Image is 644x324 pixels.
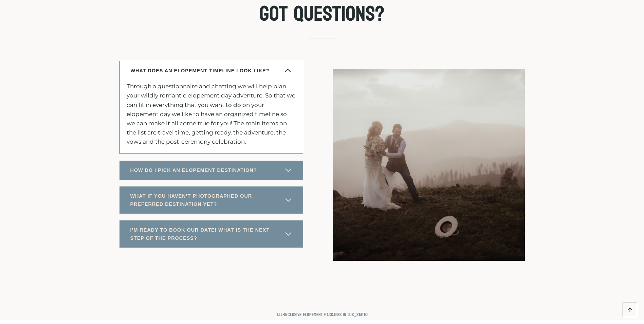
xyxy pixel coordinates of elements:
img: Groom helping bride when her hat blew off her head on their Montana mountain peak all inclusive e... [333,69,525,261]
span: I’M READY TO BOOK OUR DATE! WHAT IS THE NEXT STEP OF THE PROCESS? [130,226,281,242]
button: I’M READY TO BOOK OUR DATE! WHAT IS THE NEXT STEP OF THE PROCESS? [119,220,303,248]
a: Scroll to top [623,303,637,317]
div: WHAT DOES AN ELOPEMENT TIMELINE LOOK LIKE? [119,80,303,154]
span: HOW DO I PICK AN ELOPEMENT DESTINATION? [130,166,257,174]
button: HOW DO I PICK AN ELOPEMENT DESTINATION? [119,161,303,180]
button: WHAT DOES AN ELOPEMENT TIMELINE LOOK LIKE? [119,61,303,80]
p: Through a questionnaire and chatting we will help plan your wildly romantic elopement day adventu... [127,82,296,146]
h2: Got Questions? [119,1,525,27]
button: WHAT IF YOU HAVEN’T PHOTOGRAPHED OUR PREFERRED DESTINATION YET? [119,186,303,214]
span: WHAT IF YOU HAVEN’T PHOTOGRAPHED OUR PREFERRED DESTINATION YET? [130,192,281,208]
span: WHAT DOES AN ELOPEMENT TIMELINE LOOK LIKE? [131,67,270,75]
